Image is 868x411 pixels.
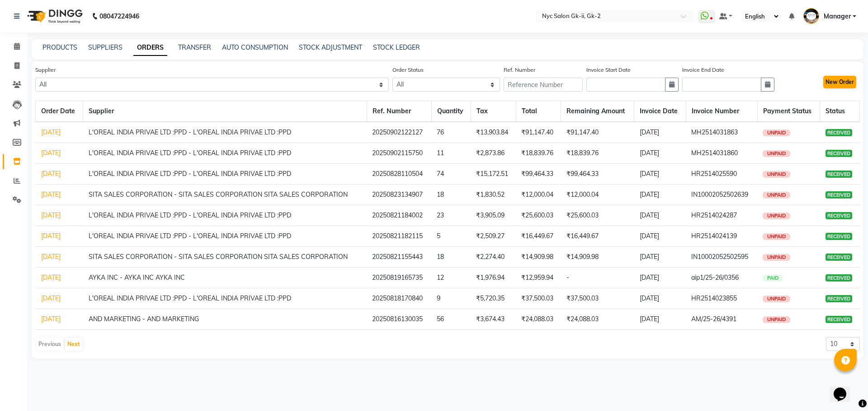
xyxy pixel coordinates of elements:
span: MH2514031860 [691,149,738,157]
th: Supplier [83,101,367,122]
a: AUTO CONSUMPTION [222,43,288,51]
td: L'OREAL INDIA PRIVAE LTD :PPD - L'OREAL INDIA PRIVAE LTD :PPD [83,288,367,309]
a: [DATE] [41,315,61,323]
span: RECEIVED [826,233,852,240]
td: L'OREAL INDIA PRIVAE LTD :PPD - L'OREAL INDIA PRIVAE LTD :PPD [83,143,367,164]
td: SITA SALES CORPORATION - SITA SALES CORPORATION SITA SALES CORPORATION [83,185,367,205]
label: Order Status [392,66,424,74]
td: ₹37,500.03 [516,288,561,309]
span: RECEIVED [826,129,852,136]
td: ₹3,905.09 [471,205,516,226]
iframe: chat widget [830,375,859,402]
a: PRODUCTS [42,43,77,51]
a: TRANSFER [178,43,211,51]
td: 76 [431,122,471,143]
span: RECEIVED [826,316,852,323]
td: [DATE] [634,205,686,226]
td: ₹18,839.76 [516,143,561,164]
span: IN10002052502639 [691,190,748,199]
td: ₹91,147.40 [516,122,561,143]
th: Order Date [36,101,83,122]
span: UNPAID [763,254,790,261]
td: 20250828110504 [367,164,431,185]
a: [DATE] [41,128,61,136]
td: ₹99,464.33 [516,164,561,185]
td: ₹25,600.03 [516,205,561,226]
th: Ref. Number [367,101,431,122]
span: aip1/25-26/0356 [691,273,739,282]
span: RECEIVED [826,212,852,219]
span: RECEIVED [826,254,852,261]
td: [DATE] [634,288,686,309]
span: UNPAID [763,129,790,136]
label: Invoice Start Date [586,66,631,74]
th: Remaining Amount [561,101,634,122]
td: ₹12,959.94 [516,268,561,288]
td: [DATE] [634,122,686,143]
a: [DATE] [41,273,61,282]
td: 20250821155443 [367,247,431,268]
td: ₹18,839.76 [561,143,634,164]
a: STOCK LEDGER [373,43,420,51]
th: Invoice Number [686,101,757,122]
span: UNPAID [763,212,790,219]
td: ₹24,088.03 [516,309,561,330]
td: [DATE] [634,185,686,205]
span: HR2514023855 [691,294,737,302]
td: [DATE] [634,226,686,247]
td: 20250816130035 [367,309,431,330]
label: Invoice End Date [682,66,724,74]
td: ₹25,600.03 [561,205,634,226]
td: L'OREAL INDIA PRIVAE LTD :PPD - L'OREAL INDIA PRIVAE LTD :PPD [83,122,367,143]
span: UNPAID [763,150,790,157]
span: RECEIVED [826,171,852,178]
td: ₹2,274.40 [471,247,516,268]
td: ₹2,509.27 [471,226,516,247]
td: ₹37,500.03 [561,288,634,309]
td: 20250823134907 [367,185,431,205]
td: AND MARKETING - AND MARKETING [83,309,367,330]
td: L'OREAL INDIA PRIVAE LTD :PPD - L'OREAL INDIA PRIVAE LTD :PPD [83,205,367,226]
td: ₹14,909.98 [561,247,634,268]
span: IN10002052502595 [691,253,748,261]
td: 20250821184002 [367,205,431,226]
span: HR2514024139 [691,232,737,240]
span: RECEIVED [826,274,852,282]
span: UNPAID [763,233,790,240]
th: Quantity [431,101,471,122]
a: [DATE] [41,294,61,302]
a: [DATE] [41,149,61,157]
td: 20250902122127 [367,122,431,143]
a: [DATE] [41,190,61,199]
span: HR2514025590 [691,170,737,178]
a: [DATE] [41,211,61,219]
td: 18 [431,185,471,205]
button: Next [65,338,82,351]
span: HR2514024287 [691,211,737,219]
th: Status [820,101,860,122]
td: ₹12,000.04 [516,185,561,205]
span: UNPAID [763,171,790,178]
td: ₹24,088.03 [561,309,634,330]
a: STOCK ADJUSTMENT [299,43,362,51]
td: 23 [431,205,471,226]
td: ₹91,147.40 [561,122,634,143]
td: ₹1,976.94 [471,268,516,288]
span: RECEIVED [826,150,852,157]
td: - [561,268,634,288]
td: SITA SALES CORPORATION - SITA SALES CORPORATION SITA SALES CORPORATION [83,247,367,268]
button: New Order [823,76,856,88]
a: [DATE] [41,232,61,240]
td: 20250818170840 [367,288,431,309]
span: UNPAID [763,192,790,199]
td: L'OREAL INDIA PRIVAE LTD :PPD - L'OREAL INDIA PRIVAE LTD :PPD [83,164,367,185]
span: RECEIVED [826,295,852,302]
th: Tax [471,101,516,122]
td: 56 [431,309,471,330]
img: Manager [803,8,819,24]
td: 5 [431,226,471,247]
td: ₹13,903.84 [471,122,516,143]
td: L'OREAL INDIA PRIVAE LTD :PPD - L'OREAL INDIA PRIVAE LTD :PPD [83,226,367,247]
input: Reference Number [504,78,583,92]
td: 74 [431,164,471,185]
